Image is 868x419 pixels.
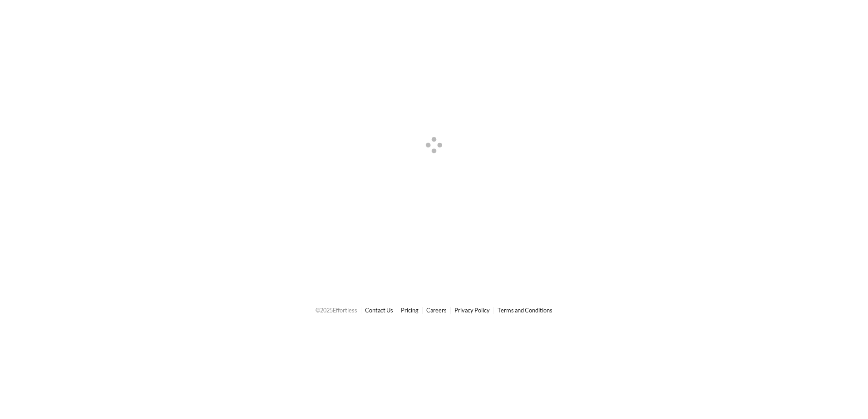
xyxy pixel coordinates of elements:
[365,307,393,314] a: Contact Us
[498,307,552,314] a: Terms and Conditions
[426,307,447,314] a: Careers
[401,307,419,314] a: Pricing
[316,307,357,314] span: © 2025 Effortless
[454,307,490,314] a: Privacy Policy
